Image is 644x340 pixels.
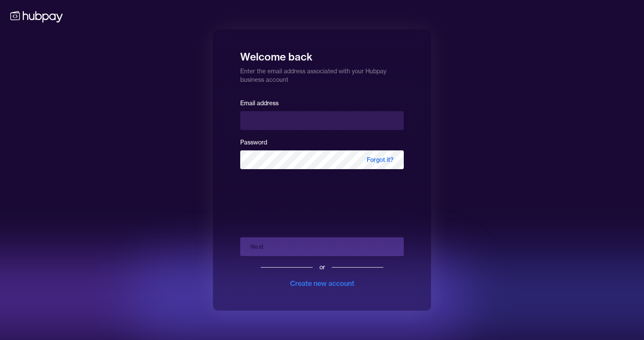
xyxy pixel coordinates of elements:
[290,278,354,288] div: Create new account
[319,263,325,271] div: or
[240,45,404,63] h1: Welcome back
[240,138,267,146] label: Password
[240,63,404,84] p: Enter the email address associated with your Hubpay business account
[356,150,404,169] span: Forgot it?
[240,99,279,107] label: Email address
